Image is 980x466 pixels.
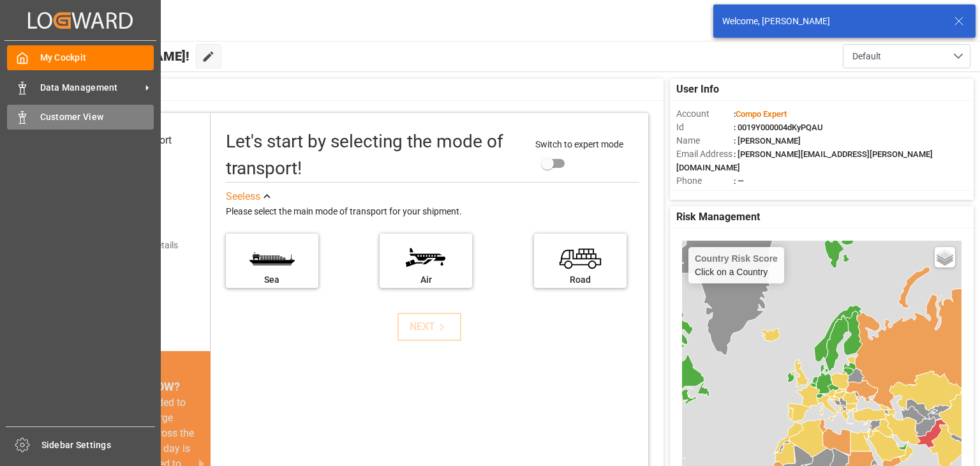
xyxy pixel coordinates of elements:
[676,121,734,134] span: Id
[40,110,154,124] span: Customer View
[540,273,620,287] div: Road
[736,109,787,119] span: Compo Expert
[226,189,260,204] div: See less
[676,147,734,161] span: Email Address
[734,123,823,132] span: : 0019Y000004dKyPQAU
[722,15,942,28] div: Welcome, [PERSON_NAME]
[734,136,801,146] span: : [PERSON_NAME]
[734,190,766,199] span: : Shipper
[226,128,523,182] div: Let's start by selecting the mode of transport!
[232,273,312,287] div: Sea
[935,247,955,267] a: Layers
[7,105,154,130] a: Customer View
[676,209,760,225] span: Risk Management
[734,176,744,186] span: : —
[41,439,156,452] span: Sidebar Settings
[7,45,154,70] a: My Cockpit
[676,149,933,172] span: : [PERSON_NAME][EMAIL_ADDRESS][PERSON_NAME][DOMAIN_NAME]
[734,109,787,119] span: :
[40,51,154,64] span: My Cockpit
[410,319,449,334] div: NEXT
[695,253,778,277] div: Click on a Country
[226,204,639,220] div: Please select the main mode of transport for your shipment.
[98,239,178,252] div: Add shipping details
[535,139,623,149] span: Switch to expert mode
[40,81,141,94] span: Data Management
[52,44,189,68] span: Hello [PERSON_NAME]!
[386,273,466,287] div: Air
[676,174,734,188] span: Phone
[843,44,970,68] button: open menu
[695,253,778,264] h4: Country Risk Score
[676,134,734,147] span: Name
[852,50,881,63] span: Default
[676,188,734,201] span: Account Type
[676,107,734,121] span: Account
[397,313,461,341] button: NEXT
[676,82,719,97] span: User Info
